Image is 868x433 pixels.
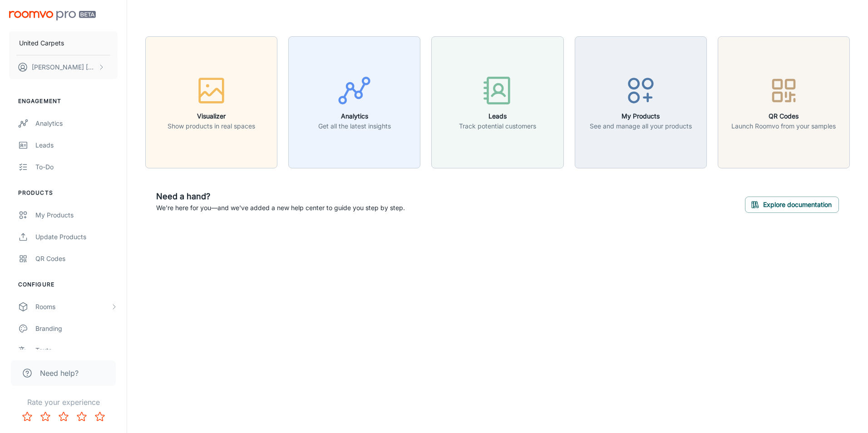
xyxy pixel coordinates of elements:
[19,38,64,48] p: United Carpets
[431,97,563,106] a: LeadsTrack potential customers
[145,36,277,168] button: VisualizerShow products in real spaces
[745,197,839,213] button: Explore documentation
[168,121,255,131] p: Show products in real spaces
[745,200,839,209] a: Explore documentation
[35,118,118,128] div: Analytics
[590,121,692,131] p: See and manage all your products
[168,111,255,121] h6: Visualizer
[288,97,420,106] a: AnalyticsGet all the latest insights
[459,121,536,131] p: Track potential customers
[459,111,536,121] h6: Leads
[590,111,692,121] h6: My Products
[156,203,405,213] p: We're here for you—and we've added a new help center to guide you step by step.
[731,111,836,121] h6: QR Codes
[718,97,850,106] a: QR CodesLaunch Roomvo from your samples
[35,254,118,264] div: QR Codes
[156,190,405,203] h6: Need a hand?
[32,62,96,72] p: [PERSON_NAME] [PERSON_NAME]
[9,31,118,55] button: United Carpets
[35,162,118,172] div: To-do
[35,232,118,242] div: Update Products
[575,36,707,168] button: My ProductsSee and manage all your products
[318,121,391,131] p: Get all the latest insights
[35,140,118,150] div: Leads
[9,11,96,20] img: Roomvo PRO Beta
[575,97,707,106] a: My ProductsSee and manage all your products
[35,210,118,220] div: My Products
[318,111,391,121] h6: Analytics
[9,55,118,79] button: [PERSON_NAME] [PERSON_NAME]
[288,36,420,168] button: AnalyticsGet all the latest insights
[431,36,563,168] button: LeadsTrack potential customers
[731,121,836,131] p: Launch Roomvo from your samples
[718,36,850,168] button: QR CodesLaunch Roomvo from your samples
